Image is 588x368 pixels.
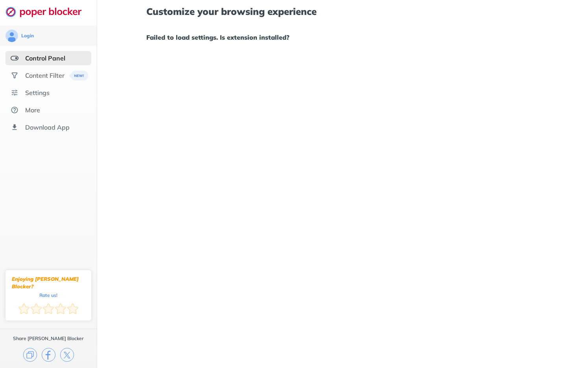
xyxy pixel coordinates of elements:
[25,106,40,114] div: More
[11,71,18,79] img: social.svg
[13,335,84,342] div: Share [PERSON_NAME] Blocker
[11,54,18,62] img: features-selected.svg
[146,6,539,16] h1: Customize your browsing experience
[42,348,55,362] img: facebook.svg
[25,71,65,79] div: Content Filter
[21,33,34,39] div: Login
[25,54,65,62] div: Control Panel
[11,106,18,114] img: about.svg
[23,348,37,362] img: copy.svg
[6,29,18,42] img: avatar.svg
[6,6,90,17] img: logo-webpage.svg
[11,89,18,97] img: settings.svg
[60,348,74,362] img: x.svg
[146,32,539,42] h1: Failed to load settings. Is extension installed?
[39,293,57,297] div: Rate us!
[11,123,18,131] img: download-app.svg
[25,89,50,97] div: Settings
[12,275,85,290] div: Enjoying [PERSON_NAME] Blocker?
[69,71,88,81] img: menuBanner.svg
[25,123,70,131] div: Download App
